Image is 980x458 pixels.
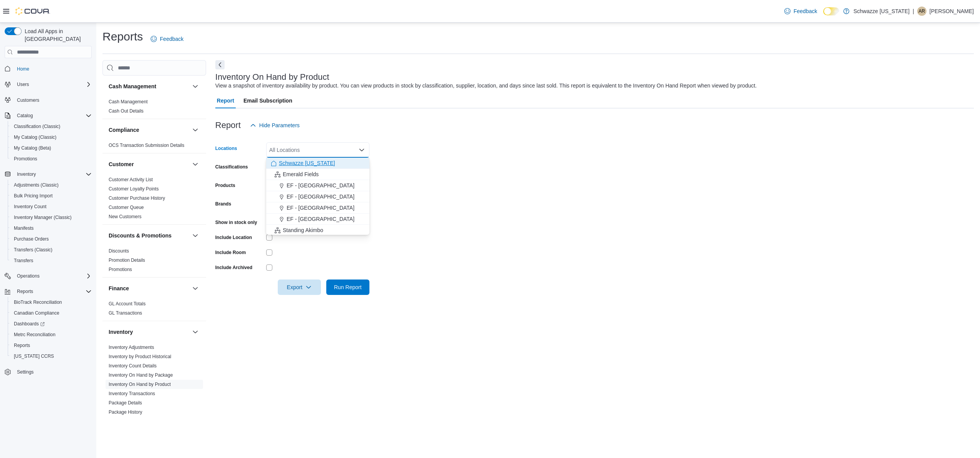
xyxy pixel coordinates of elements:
[109,391,155,396] a: Inventory Transactions
[109,177,153,182] a: Customer Activity List
[8,153,95,164] button: Promotions
[8,190,95,201] button: Bulk Pricing Import
[17,97,39,103] span: Customers
[109,214,141,220] span: New Customers
[15,7,50,15] img: Cova
[8,318,95,329] a: Dashboards
[109,108,144,114] span: Cash Out Details
[102,97,206,119] div: Cash Management
[781,3,820,19] a: Feedback
[11,341,33,350] a: Reports
[282,280,316,295] span: Export
[215,60,225,69] button: Next
[8,223,95,234] button: Manifests
[14,145,51,151] span: My Catalog (Beta)
[11,154,92,163] span: Promotions
[266,180,369,191] button: EF - [GEOGRAPHIC_DATA]
[109,99,148,105] span: Cash Management
[191,284,200,293] button: Finance
[11,122,92,131] span: Classification (Classic)
[11,202,50,211] a: Inventory Count
[215,201,231,207] label: Brands
[8,329,95,340] button: Metrc Reconciliation
[14,332,55,338] span: Metrc Reconciliation
[14,80,32,89] button: Users
[247,118,303,133] button: Hide Parameters
[823,15,824,16] span: Dark Mode
[109,310,142,316] a: GL Transactions
[14,367,92,377] span: Settings
[17,288,33,295] span: Reports
[2,63,95,74] button: Home
[17,273,40,279] span: Operations
[109,267,132,272] a: Promotions
[215,72,329,82] h3: Inventory On Hand by Product
[14,123,60,130] span: Classification (Classic)
[191,160,200,169] button: Customer
[11,234,52,244] a: Purchase Orders
[17,81,29,88] span: Users
[8,201,95,212] button: Inventory Count
[17,66,29,72] span: Home
[14,271,43,281] button: Operations
[11,133,60,142] a: My Catalog (Classic)
[215,164,248,170] label: Classifications
[8,234,95,244] button: Purchase Orders
[14,96,42,105] a: Customers
[11,154,40,163] a: Promotions
[109,143,185,148] a: OCS Transaction Submission Details
[359,147,365,153] button: Close list of options
[14,182,59,188] span: Adjustments (Classic)
[109,418,149,424] span: Product Expirations
[279,159,335,167] span: Schwazze [US_STATE]
[326,280,369,295] button: Run Report
[8,255,95,266] button: Transfers
[8,212,95,223] button: Inventory Manager (Classic)
[8,143,95,153] button: My Catalog (Beta)
[160,35,183,43] span: Feedback
[14,214,72,221] span: Inventory Manager (Classic)
[102,175,206,224] div: Customer
[109,232,171,239] h3: Discounts & Promotions
[11,245,55,254] a: Transfers (Classic)
[109,344,154,350] span: Inventory Adjustments
[11,143,92,153] span: My Catalog (Beta)
[109,232,189,239] button: Discounts & Promotions
[243,93,292,108] span: Email Subscription
[191,327,200,337] button: Inventory
[919,7,925,16] span: AR
[109,328,189,336] button: Inventory
[217,93,234,108] span: Report
[2,286,95,297] button: Reports
[823,7,839,15] input: Dark Mode
[109,248,129,254] a: Discounts
[109,363,157,369] a: Inventory Count Details
[14,204,47,210] span: Inventory Count
[2,79,95,90] button: Users
[11,202,92,211] span: Inventory Count
[266,158,369,169] button: Schwazze [US_STATE]
[14,299,62,305] span: BioTrack Reconciliation
[102,343,206,457] div: Inventory
[215,249,246,256] label: Include Room
[11,330,59,339] a: Metrc Reconciliation
[11,330,92,339] span: Metrc Reconciliation
[11,213,92,222] span: Inventory Manager (Classic)
[14,271,92,281] span: Operations
[287,204,354,212] span: EF - [GEOGRAPHIC_DATA]
[14,95,92,105] span: Customers
[853,7,910,16] p: Schwazze [US_STATE]
[109,195,165,201] a: Customer Purchase History
[14,64,92,73] span: Home
[283,226,323,234] span: Standing Akimbo
[109,257,145,263] span: Promotion Details
[14,287,36,296] button: Reports
[11,341,92,350] span: Reports
[215,219,257,226] label: Show in stock only
[109,83,189,90] button: Cash Management
[11,224,37,233] a: Manifests
[8,244,95,255] button: Transfers (Classic)
[266,202,369,214] button: EF - [GEOGRAPHIC_DATA]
